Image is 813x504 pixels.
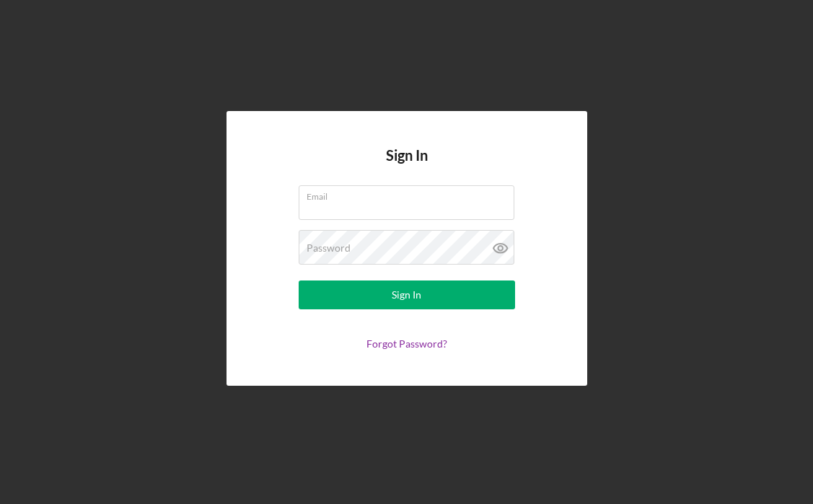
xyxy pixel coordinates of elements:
[307,186,514,202] label: Email
[386,147,428,185] h4: Sign In
[392,280,421,309] div: Sign In
[307,242,351,254] label: Password
[299,280,515,309] button: Sign In
[366,337,447,350] a: Forgot Password?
